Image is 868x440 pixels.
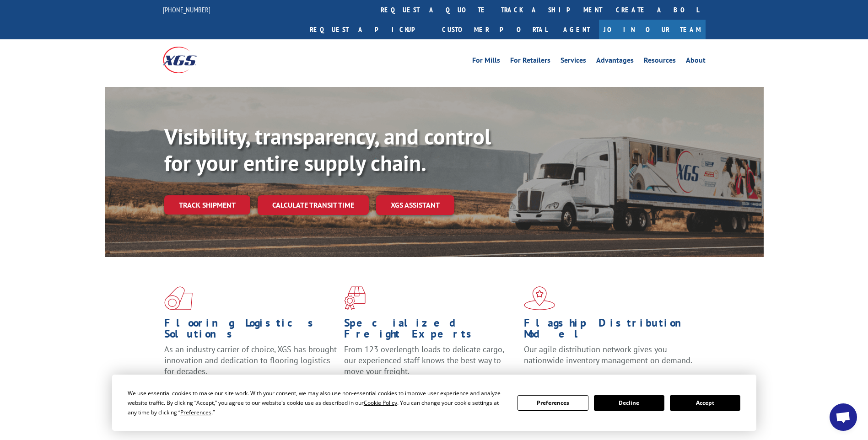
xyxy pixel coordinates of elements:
img: xgs-icon-focused-on-flooring-red [344,286,366,310]
a: Services [561,57,586,67]
a: Advantages [596,57,634,67]
div: We use essential cookies to make our site work. With your consent, we may also use non-essential ... [128,388,507,417]
button: Preferences [518,395,588,411]
a: Resources [644,57,676,67]
button: Accept [670,395,740,411]
a: Open chat [830,403,857,431]
a: Agent [554,20,599,39]
b: Visibility, transparency, and control for your entire supply chain. [164,122,491,177]
h1: Flagship Distribution Model [524,317,697,344]
a: Request a pickup [303,20,435,39]
a: [PHONE_NUMBER] [163,5,210,14]
button: Decline [594,395,664,411]
a: For Retailers [510,57,550,67]
a: XGS ASSISTANT [376,195,454,215]
a: Learn More > [524,374,638,385]
a: Track shipment [164,195,250,215]
span: Preferences [180,408,211,416]
img: xgs-icon-total-supply-chain-intelligence-red [164,286,193,310]
div: Cookie Consent Prompt [112,375,756,431]
span: As an industry carrier of choice, XGS has brought innovation and dedication to flooring logistics... [164,344,337,376]
a: For Mills [472,57,500,67]
a: Join Our Team [599,20,706,39]
a: About [686,57,706,67]
p: From 123 overlength loads to delicate cargo, our experienced staff knows the best way to move you... [344,344,517,385]
h1: Specialized Freight Experts [344,317,517,344]
span: Cookie Policy [364,399,397,407]
h1: Flooring Logistics Solutions [164,317,337,344]
a: Calculate transit time [258,195,369,215]
a: Customer Portal [435,20,554,39]
span: Our agile distribution network gives you nationwide inventory management on demand. [524,344,692,365]
img: xgs-icon-flagship-distribution-model-red [524,286,555,310]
